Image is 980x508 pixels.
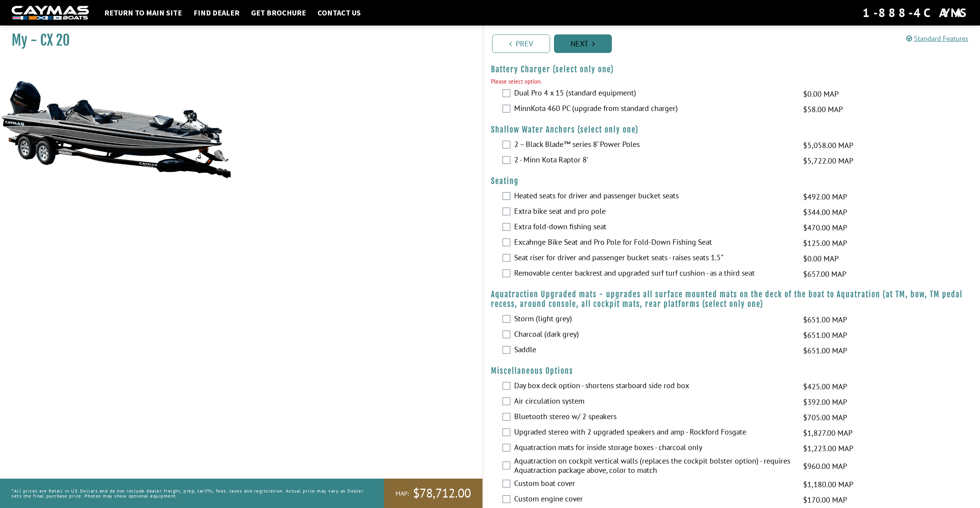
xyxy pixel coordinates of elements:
[514,381,794,392] label: Day box deck option - shortens starboard side rod box
[413,485,471,501] span: $78,712.00
[863,4,968,21] div: 1-888-4CAYMAS
[803,381,847,392] span: $425.00 MAP
[514,237,794,249] label: Excahnge Bike Seat and Pro Pole for Fold-Down Fishing Seat
[803,443,853,454] span: $1,223.00 MAP
[514,494,794,505] label: Custom engine cover
[514,396,794,407] label: Air circulation system
[190,8,243,18] a: Find Dealer
[803,494,847,506] span: $170.00 MAP
[803,140,853,151] span: $5,058.00 MAP
[514,329,794,341] label: Charcoal (dark grey)
[514,345,794,356] label: Saddle
[803,396,847,408] span: $392.00 MAP
[803,88,839,100] span: $0.00 MAP
[803,314,847,326] span: $651.00 MAP
[384,479,482,508] a: MAP:$78,712.00
[554,34,612,53] a: Next
[492,34,550,53] a: Prev
[803,268,846,280] span: $657.00 MAP
[514,155,794,166] label: 2 - Minn Kota Raptor 8'
[12,32,463,49] h1: My - CX 20
[514,222,794,233] label: Extra fold-down fishing seat
[803,253,839,264] span: $0.00 MAP
[803,345,847,356] span: $651.00 MAP
[491,65,973,74] h4: Battery Charger (select only one)
[491,176,973,186] h4: Seating
[491,366,973,376] h4: Miscellaneous Options
[314,8,365,18] a: Contact Us
[12,6,89,20] img: white-logo-c9c8dbefe5ff5ceceb0f0178aa75bf4bb51f6bca0971e226c86eb53dfe498488.png
[514,427,794,438] label: Upgraded stereo with 2 upgraded speakers and amp - Rockford Fosgate
[803,206,847,218] span: $344.00 MAP
[514,206,794,218] label: Extra bike seat and pro pole
[803,222,847,234] span: $470.00 MAP
[803,191,847,203] span: $492.00 MAP
[803,329,847,341] span: $651.00 MAP
[247,8,310,18] a: Get Brochure
[396,489,409,498] span: MAP:
[12,484,367,502] p: *All prices are Retail in US Dollars and do not include dealer freight, prep, tariffs, fees, taxe...
[514,253,794,264] label: Seat riser for driver and passenger bucket seats - raises seats 1.5"
[514,268,794,280] label: Removable center backrest and upgraded surf turf cushion - as a third seat
[514,456,794,477] label: Aquatraction on cockpit vertical walls (replaces the cockpit bolster option) - requires Aquatract...
[803,237,847,249] span: $125.00 MAP
[803,427,853,439] span: $1,827.00 MAP
[514,191,794,202] label: Heated seats for driver and passenger bucket seats
[100,8,186,18] a: Return to main site
[803,104,843,115] span: $58.00 MAP
[803,412,847,423] span: $705.00 MAP
[514,443,794,454] label: Aquatraction mats for inside storage boxes - charcoal only
[803,479,853,490] span: $1,180.00 MAP
[514,140,794,151] label: 2 – Black Blade™ series 8’ Power Poles
[906,34,968,43] a: Standard Features
[491,77,973,86] div: Please select option.
[514,88,794,99] label: Dual Pro 4 x 15 (standard equipment)
[514,314,794,325] label: Storm (light grey)
[514,479,794,490] label: Custom boat cover
[491,290,973,309] h4: Aquatraction Upgraded mats - upgrades all surface mounted mats on the deck of the boat to Aquatra...
[514,104,794,115] label: MinnKota 460 PC (upgrade from standard charger)
[803,460,847,472] span: $960.00 MAP
[803,155,853,167] span: $5,722.00 MAP
[491,125,973,135] h4: Shallow Water Anchors (select only one)
[514,412,794,423] label: Bluetooth stereo w/ 2 speakers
